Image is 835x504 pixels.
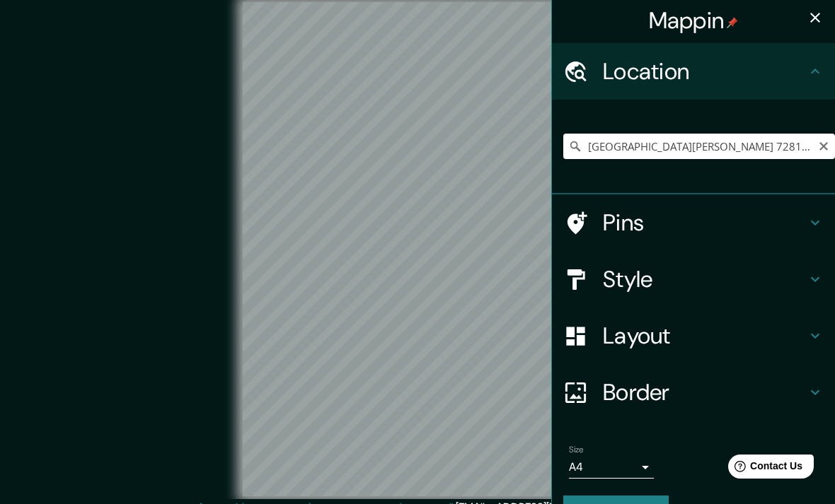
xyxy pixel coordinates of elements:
[552,364,835,421] div: Border
[552,251,835,307] div: Style
[649,6,739,35] h4: Mappin
[569,444,584,456] label: Size
[603,57,807,86] h4: Location
[603,209,807,237] h4: Pins
[727,17,738,28] img: pin-icon.png
[552,307,835,364] div: Layout
[818,139,829,152] button: Clear
[603,322,807,350] h4: Layout
[569,456,654,479] div: A4
[603,265,807,293] h4: Style
[552,43,835,100] div: Location
[603,378,807,406] h4: Border
[552,194,835,251] div: Pins
[563,134,835,159] input: Pick your city or area
[709,449,819,488] iframe: Help widget launcher
[243,2,592,496] canvas: Map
